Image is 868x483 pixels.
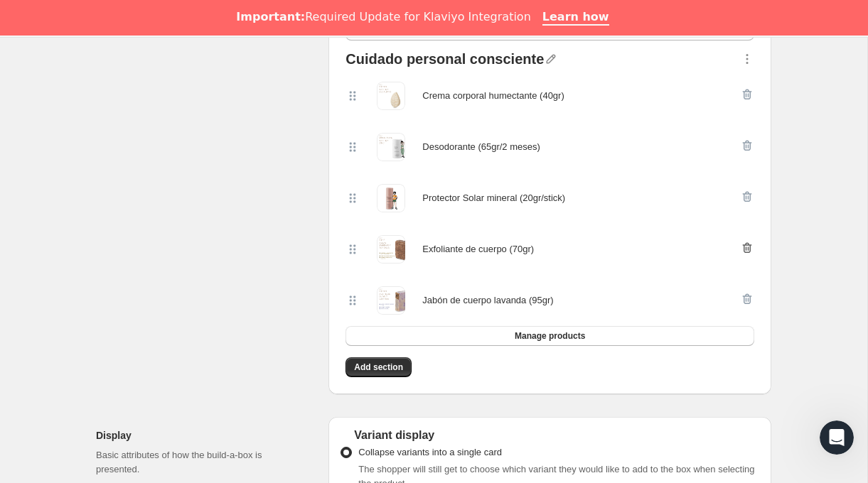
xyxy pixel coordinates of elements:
[354,362,403,373] span: Add section
[96,428,306,443] h2: Display
[422,242,534,256] div: Exfoliante de cuerpo (70gr)
[236,10,530,24] div: Required Update for Klaviyo Integration
[345,357,412,377] button: Add section
[96,448,306,477] p: Basic attributes of how the build-a-box is presented.
[377,235,405,264] img: Exfoliante de cuerpo (70gr)
[236,10,305,23] b: Important:
[358,447,502,457] span: Collapse variants into a single card
[377,184,405,212] img: Protector Solar mineral (20gr/stick)
[377,133,405,161] img: Desodorante (65gr/2 meses)
[820,420,854,455] iframe: Intercom live chat
[422,191,565,205] div: Protector Solar mineral (20gr/stick)
[542,10,609,26] a: Learn how
[515,330,585,342] span: Manage products
[377,82,405,110] img: Crema corporal humectante (40gr)
[345,52,544,70] div: Cuidado personal consciente
[340,428,760,443] div: Variant display
[422,89,564,103] div: Crema corporal humectante (40gr)
[422,140,540,154] div: Desodorante (65gr/2 meses)
[345,326,754,346] button: Manage products
[377,286,405,315] img: Jabón de cuerpo lavanda (95gr)
[422,293,553,308] div: Jabón de cuerpo lavanda (95gr)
